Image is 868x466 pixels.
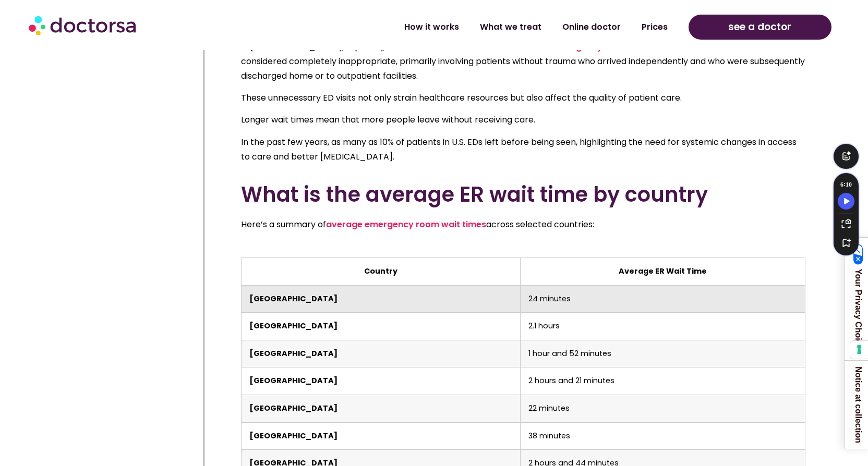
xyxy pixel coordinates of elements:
[241,182,805,207] h2: What is the average ER wait time by country
[521,367,805,395] td: 2 hours and 21 minutes
[249,375,337,386] strong: [GEOGRAPHIC_DATA]
[249,431,337,441] strong: [GEOGRAPHIC_DATA]
[241,113,805,127] p: Longer wait times mean that more people leave without receiving care.
[241,135,805,164] p: In the past few years, as many as 10% of patients in U.S. EDs left before being seen, highlightin...
[521,258,805,286] th: Average ER Wait Time
[850,341,868,359] button: Your consent preferences for tracking technologies
[521,395,805,423] td: 22 minutes
[521,313,805,340] td: 2.1 hours
[249,348,337,359] strong: [GEOGRAPHIC_DATA]
[394,15,469,39] a: How it works
[241,40,805,83] p: In [GEOGRAPHIC_DATA], in [DATE], . Around 4 million of these cases were considered completely ina...
[552,15,631,39] a: Online doctor
[326,218,486,230] a: average emergency room wait times
[249,321,337,331] strong: [GEOGRAPHIC_DATA]
[521,285,805,313] td: 24 minutes
[249,293,337,304] strong: [GEOGRAPHIC_DATA]
[853,244,863,265] img: California Consumer Privacy Act (CCPA) Opt-Out Icon
[241,217,805,232] p: Here’s a summary of across selected countries:
[728,19,791,35] span: see a doctor
[385,41,630,53] a: 68% of ED visits were classified as non-emergency cases
[521,340,805,367] td: 1 hour and 52 minutes
[631,15,678,39] a: Prices
[689,15,831,40] a: see a doctor
[469,15,552,39] a: What we treat
[241,258,520,286] th: Country
[227,15,678,39] nav: Menu
[241,91,805,105] p: These unnecessary ED visits not only strain healthcare resources but also affect the quality of p...
[521,422,805,450] td: 38 minutes
[249,403,337,413] strong: [GEOGRAPHIC_DATA]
